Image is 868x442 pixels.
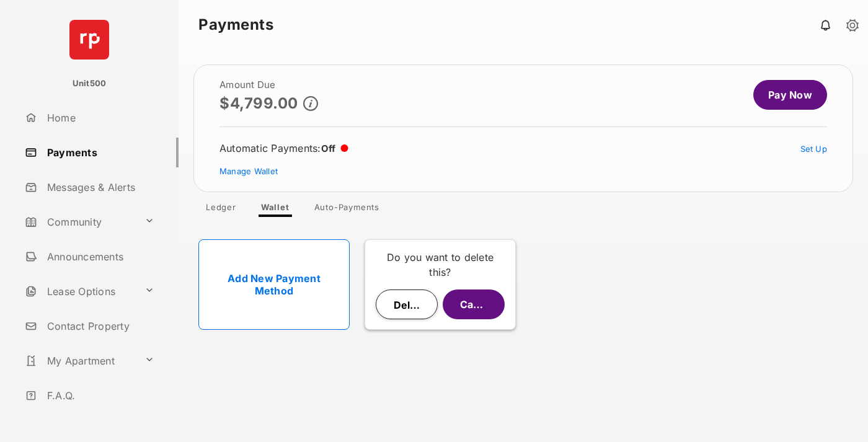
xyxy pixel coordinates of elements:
[304,202,389,217] a: Auto-Payments
[20,346,139,376] a: My Apartment
[219,166,278,176] a: Manage Wallet
[376,290,438,319] button: Delete
[800,144,828,154] a: Set Up
[443,290,505,319] button: Cancel
[198,17,273,32] strong: Payments
[219,80,318,90] h2: Amount Due
[20,138,179,167] a: Payments
[73,77,107,90] p: Unit500
[198,239,350,330] a: Add New Payment Method
[394,299,426,311] span: Delete
[219,142,348,154] div: Automatic Payments :
[196,202,246,217] a: Ledger
[20,311,179,341] a: Contact Property
[321,143,336,154] span: Off
[251,202,299,217] a: Wallet
[20,172,179,202] a: Messages & Alerts
[375,250,505,280] p: Do you want to delete this?
[460,298,494,311] span: Cancel
[20,103,179,133] a: Home
[20,207,139,237] a: Community
[20,276,139,306] a: Lease Options
[219,95,298,112] p: $4,799.00
[69,20,109,60] img: svg+xml;base64,PHN2ZyB4bWxucz0iaHR0cDovL3d3dy53My5vcmcvMjAwMC9zdmciIHdpZHRoPSI2NCIgaGVpZ2h0PSI2NC...
[20,381,179,410] a: F.A.Q.
[20,242,179,272] a: Announcements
